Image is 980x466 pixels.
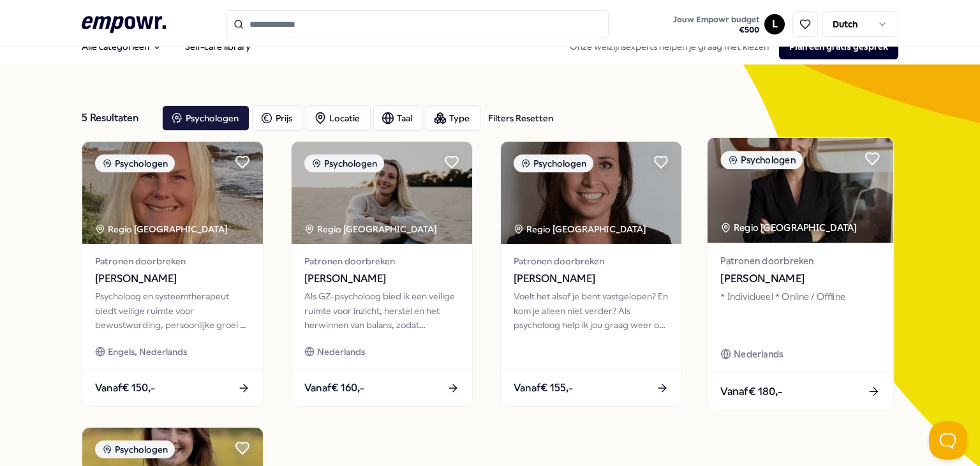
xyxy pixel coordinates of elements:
button: Taal [373,105,423,131]
div: Psychologen [95,154,175,172]
span: Vanaf € 155,- [514,380,573,396]
div: Psycholoog en systeemtherapeut biedt veilige ruimte voor bewustwording, persoonlijke groei en men... [95,289,250,332]
span: Nederlands [734,347,783,361]
button: Alle categorieën [71,34,172,59]
button: Plan een gratis gesprek [779,34,898,59]
div: Regio [GEOGRAPHIC_DATA] [514,222,648,236]
a: Self-care library [175,34,261,59]
button: Psychologen [162,105,249,131]
button: Type [426,105,480,131]
span: Engels, Nederlands [108,345,187,359]
div: Regio [GEOGRAPHIC_DATA] [720,220,859,235]
span: Patronen doorbreken [304,254,459,268]
span: Patronen doorbreken [95,254,250,268]
a: package imagePsychologenRegio [GEOGRAPHIC_DATA] Patronen doorbreken[PERSON_NAME]Als GZ-psycholoog... [291,141,473,407]
button: Locatie [306,105,371,131]
a: package imagePsychologenRegio [GEOGRAPHIC_DATA] Patronen doorbreken[PERSON_NAME]Voelt het alsof j... [500,141,682,407]
div: Voelt het alsof je bent vastgelopen? En kom je alleen niet verder? Als psycholoog help ik jou gra... [514,289,669,332]
span: Patronen doorbreken [514,254,669,268]
nav: Main [71,34,261,59]
div: Psychologen [514,154,593,172]
div: Filters Resetten [488,111,553,125]
img: package image [82,142,263,244]
div: Als GZ-psycholoog bied ik een veilige ruimte voor inzicht, herstel en het herwinnen van balans, z... [304,289,459,332]
img: package image [292,142,472,244]
span: [PERSON_NAME] [304,271,459,287]
div: Psychologen [304,154,384,172]
span: Patronen doorbreken [720,253,880,268]
iframe: Help Scout Beacon - Open [929,421,967,460]
span: [PERSON_NAME] [95,271,250,287]
a: package imagePsychologenRegio [GEOGRAPHIC_DATA] Patronen doorbreken[PERSON_NAME]* Individueel * O... [707,137,895,411]
div: * Individueel * Online / Offline [720,290,880,334]
button: L [764,14,785,34]
div: 5 Resultaten [82,105,152,131]
button: Jouw Empowr budget€500 [671,12,762,38]
span: Vanaf € 160,- [304,380,364,396]
div: Psychologen [720,151,803,169]
button: Prijs [252,105,303,131]
span: Vanaf € 150,- [95,380,155,396]
span: € 500 [673,25,759,35]
img: package image [501,142,681,244]
a: package imagePsychologenRegio [GEOGRAPHIC_DATA] Patronen doorbreken[PERSON_NAME]Psycholoog en sys... [82,141,264,407]
div: Regio [GEOGRAPHIC_DATA] [304,222,439,236]
a: Jouw Empowr budget€500 [668,11,764,38]
input: Search for products, categories or subcategories [226,10,609,38]
span: Vanaf € 180,- [720,383,782,400]
div: Regio [GEOGRAPHIC_DATA] [95,222,230,236]
span: [PERSON_NAME] [720,271,880,287]
div: Onze welzijnsexperts helpen je graag met kiezen [560,34,898,59]
span: Jouw Empowr budget [673,15,759,25]
img: package image [708,138,893,243]
span: Nederlands [317,345,365,359]
div: Psychologen [95,440,175,458]
span: [PERSON_NAME] [514,271,669,287]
